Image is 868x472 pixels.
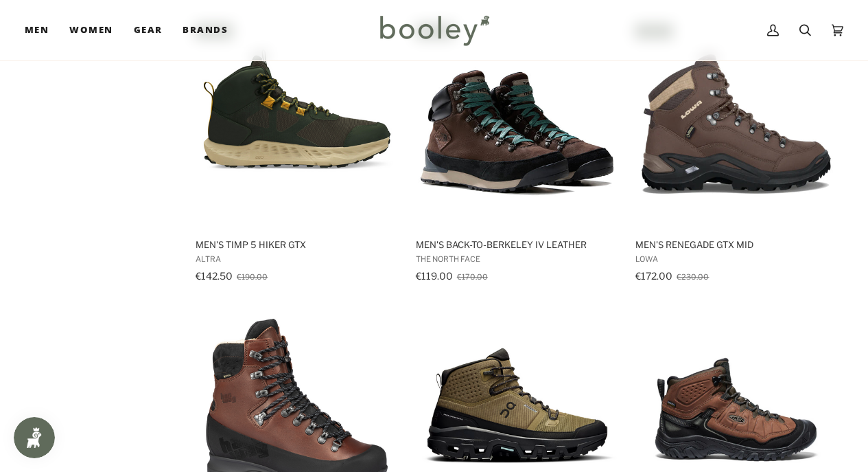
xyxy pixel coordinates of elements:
[414,22,620,286] a: Men's Back-to-Berkeley IV Leather
[193,22,400,286] a: Men's Timp 5 Hiker GTX
[25,23,49,37] span: Men
[635,238,838,251] span: Men's Renegade GTX Mid
[635,270,672,282] span: €172.00
[416,254,618,264] span: The North Face
[633,22,840,286] a: Men's Renegade GTX Mid
[69,23,113,37] span: Women
[677,272,709,282] span: €230.00
[457,272,488,282] span: €170.00
[14,417,55,458] iframe: Button to open loyalty program pop-up
[196,270,233,282] span: €142.50
[374,10,494,50] img: Booley
[194,22,400,228] img: Altra Men's Timp 5 Hiker GTX Dusty Olive - Booley Galway
[196,238,398,251] span: Men's Timp 5 Hiker GTX
[237,272,268,282] span: €190.00
[416,270,453,282] span: €119.00
[183,23,228,37] span: Brands
[134,23,163,37] span: Gear
[416,238,618,251] span: Men's Back-to-Berkeley IV Leather
[414,22,620,228] img: The North Face Men's Back-to-Berkeley IV Leather Demitasse Brown / TNF Black - Booley Galway
[634,22,840,228] img: Lowa Men's Renegade GTX Mid Espresso - Booley Galway
[635,254,838,264] span: Lowa
[196,254,398,264] span: Altra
